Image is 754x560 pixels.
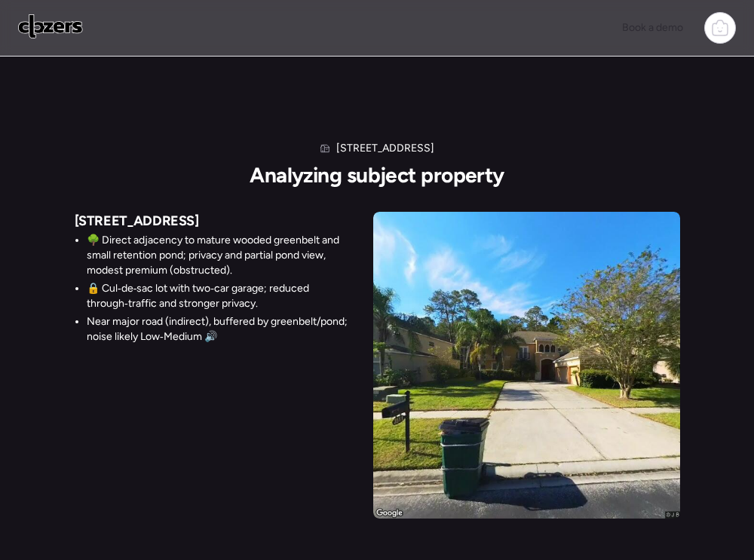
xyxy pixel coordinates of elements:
[87,233,361,278] li: 🌳 Direct adjacency to mature wooded greenbelt and small retention pond; privacy and partial pond ...
[250,162,504,188] h2: Analyzing subject property
[18,14,83,38] img: Logo
[87,281,361,311] li: 🔒 Cul‑de‑sac lot with two‑car garage; reduced through‑traffic and stronger privacy.
[336,141,434,156] h1: [STREET_ADDRESS]
[87,314,361,344] li: Near major road (indirect), buffered by greenbelt/pond; noise likely Low‑Medium 🔊
[622,21,683,34] span: Book a demo
[373,212,680,519] img: 3511 Loggerhead Way
[75,212,199,230] span: [STREET_ADDRESS]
